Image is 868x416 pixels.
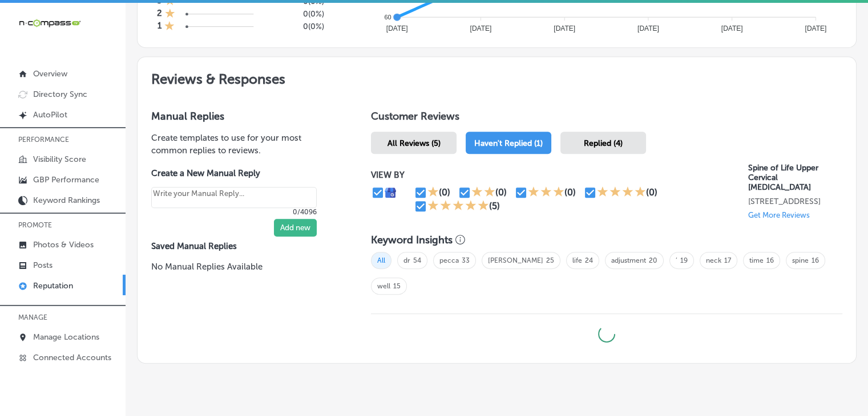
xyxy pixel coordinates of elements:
div: (0) [495,187,507,198]
a: dr [403,256,410,264]
button: Add new [274,219,317,236]
p: Directory Sync [33,89,87,99]
img: website_grey.svg [18,30,27,39]
div: (0) [439,187,450,198]
h4: 2 [157,8,162,21]
div: 1 Star [165,8,175,21]
a: 16 [766,256,774,264]
a: 20 [649,256,657,264]
div: Domain Overview [43,67,102,75]
tspan: [DATE] [721,25,742,32]
tspan: 60 [384,14,391,21]
div: 1 Star [427,186,439,199]
div: 2 Stars [471,186,495,199]
img: tab_domain_overview_orange.svg [31,66,40,75]
span: All [371,252,391,269]
textarea: Create your Quick Reply [151,187,317,209]
div: 5 Stars [427,199,489,213]
img: 660ab0bf-5cc7-4cb8-ba1c-48b5ae0f18e60NCTV_CLogo_TV_Black_-500x88.png [18,18,81,28]
div: Keywords by Traffic [126,67,192,75]
p: VIEW BY [371,170,748,180]
div: v 4.0.25 [32,18,56,27]
a: 19 [680,256,688,264]
a: time [749,256,764,264]
p: Keyword Rankings [33,195,100,205]
p: Posts [33,260,53,270]
h3: Manual Replies [151,110,334,123]
p: Overview [33,69,67,79]
img: logo_orange.svg [18,18,27,27]
div: Domain: [DOMAIN_NAME] [30,30,126,39]
p: Reputation [33,281,73,291]
p: No Manual Replies Available [151,260,334,273]
a: 33 [462,256,470,264]
p: 2225 A1A S, Suite A1 St. Augustine, FL 32080, US [748,197,842,206]
a: life [572,256,582,264]
a: adjustment [611,256,646,264]
div: 1 Star [164,21,175,33]
div: (0) [646,187,657,198]
a: pecca [439,256,459,264]
h5: 0 ( 0% ) [270,9,324,19]
label: Saved Manual Replies [151,241,334,251]
a: 25 [546,256,554,264]
a: [PERSON_NAME] [488,256,543,264]
p: Spine of Life Upper Cervical Chiropractic [748,163,842,192]
h3: Keyword Insights [371,234,453,246]
h5: 0 ( 0% ) [270,22,324,31]
p: Create templates to use for your most common replies to reviews. [151,132,334,157]
p: Connected Accounts [33,353,111,362]
h4: 1 [158,21,162,33]
tspan: [DATE] [805,25,826,32]
span: Replied (4) [584,138,623,148]
span: All Reviews (5) [387,138,441,148]
span: Haven't Replied (1) [474,138,543,148]
p: AutoPilot [33,110,67,120]
p: Visibility Score [33,154,86,164]
a: 16 [812,256,819,264]
tspan: [DATE] [637,25,659,32]
p: GBP Performance [33,175,99,185]
p: 0/4096 [151,208,317,216]
div: (5) [489,201,500,211]
h2: Reviews & Responses [138,57,856,96]
tspan: [DATE] [554,25,575,32]
div: 4 Stars [597,186,646,199]
tspan: [DATE] [470,25,491,32]
a: 15 [393,282,401,290]
label: Create a New Manual Reply [151,168,317,178]
a: ’ [676,256,677,264]
div: 3 Stars [528,186,564,199]
a: well [377,282,390,290]
div: (0) [564,187,576,198]
tspan: [DATE] [386,25,407,32]
a: 24 [585,256,593,264]
a: spine [792,256,809,264]
p: Photos & Videos [33,240,94,250]
p: Manage Locations [33,332,99,342]
p: Get More Reviews [748,211,810,219]
a: 54 [413,256,421,264]
a: 17 [724,256,731,264]
h1: Customer Reviews [371,110,842,127]
img: tab_keywords_by_traffic_grey.svg [114,66,123,75]
a: neck [706,256,721,264]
